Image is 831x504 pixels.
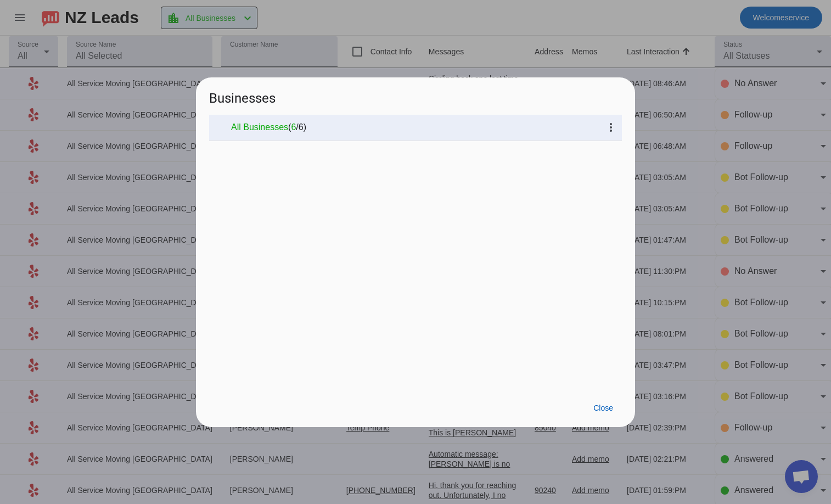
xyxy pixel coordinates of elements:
[296,122,303,133] span: Total Sources
[196,77,635,114] h1: Businesses
[299,122,304,132] span: 6
[593,404,613,412] span: Close
[288,122,291,133] span: (
[604,121,617,134] mat-icon: more_vert
[291,122,296,133] span: Working
[585,399,622,418] button: Close
[304,122,306,133] span: )
[296,122,298,132] span: /
[231,122,288,133] span: All Businesses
